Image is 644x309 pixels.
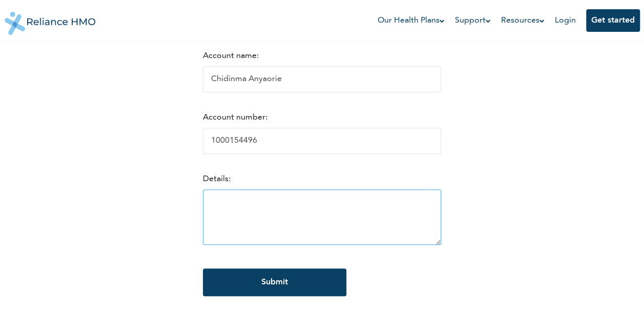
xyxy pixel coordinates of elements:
a: Our Health Plans [378,14,445,27]
label: Account name: [203,52,259,60]
img: Reliance HMO's Logo [5,4,96,35]
label: Account number: [203,113,267,122]
button: Get started [586,9,640,32]
label: Details: [203,175,231,183]
a: Login [555,16,576,25]
a: Support [455,14,491,27]
a: Resources [501,14,545,27]
input: Submit [203,268,346,296]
